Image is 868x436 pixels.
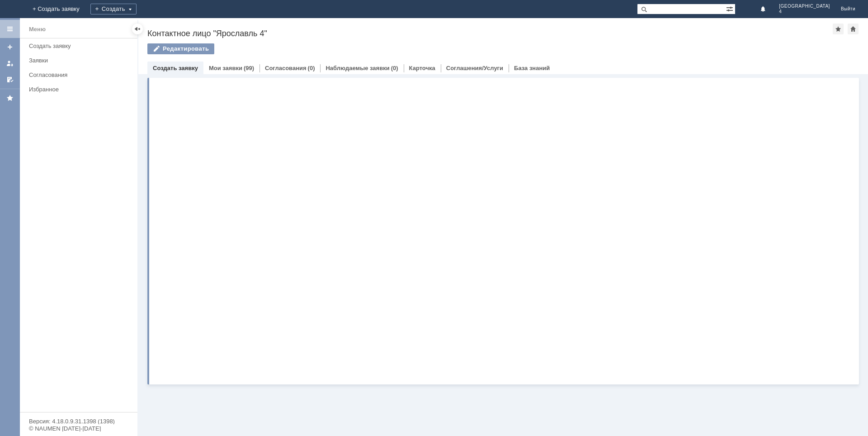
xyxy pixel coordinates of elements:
[29,57,132,64] div: Заявки
[29,426,128,431] div: © NAUMEN [DATE]-[DATE]
[29,71,132,78] div: Согласования
[726,4,735,13] span: Расширенный поиск
[25,68,136,82] a: Согласования
[446,65,503,71] a: Соглашения/Услуги
[153,65,198,71] a: Создать заявку
[3,56,17,71] a: Мои заявки
[265,65,307,71] a: Согласования
[3,72,17,87] a: Мои согласования
[833,24,844,34] div: Добавить в избранное
[325,65,389,71] a: Наблюдаемые заявки
[29,418,128,424] div: Версия: 4.18.0.9.31.1398 (1398)
[29,43,132,49] div: Создать заявку
[25,39,136,53] a: Создать заявку
[147,29,833,38] div: Контактное лицо "Ярославль 4"
[308,65,315,71] div: (0)
[779,4,830,9] span: [GEOGRAPHIC_DATA]
[29,24,46,35] div: Меню
[779,9,830,14] span: 4
[391,65,398,71] div: (0)
[29,86,122,93] div: Избранное
[244,65,254,71] div: (99)
[514,65,550,71] a: База знаний
[3,40,17,54] a: Создать заявку
[209,65,242,71] a: Мои заявки
[90,4,137,14] div: Создать
[25,53,136,67] a: Заявки
[132,24,143,34] div: Скрыть меню
[848,24,859,34] div: Сделать домашней страницей
[409,65,435,71] a: Карточка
